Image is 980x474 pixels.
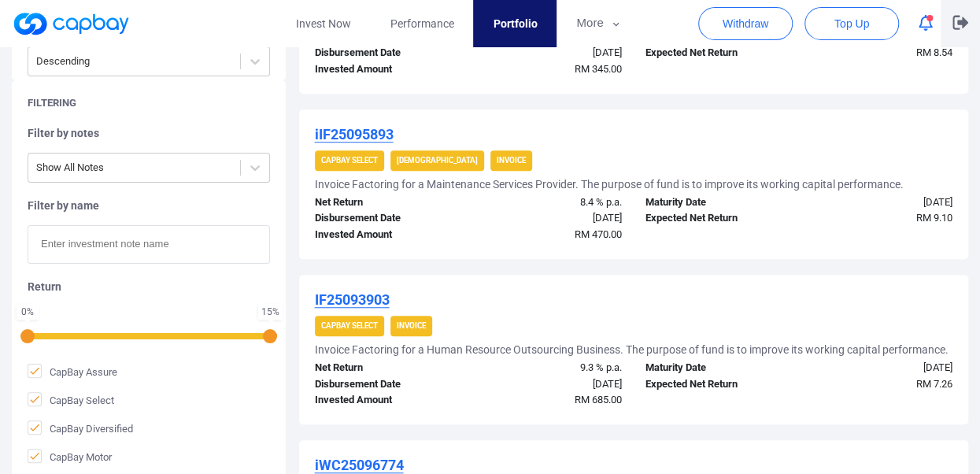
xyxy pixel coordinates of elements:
div: [DATE] [468,210,634,227]
div: Net Return [303,194,468,211]
div: [DATE] [468,45,634,61]
strong: Invoice [397,321,426,330]
span: RM 470.00 [575,228,622,240]
input: Enter investment note name [28,225,270,264]
span: CapBay Assure [28,364,117,380]
div: Invested Amount [303,227,468,243]
div: Disbursement Date [303,45,468,61]
button: Withdraw [698,7,793,40]
button: Top Up [804,7,899,40]
div: Maturity Date [634,194,799,211]
strong: CapBay Select [321,156,378,165]
div: 9.3 % p.a. [468,360,634,376]
div: [DATE] [468,376,634,393]
h5: Invoice Factoring for a Human Resource Outsourcing Business. The purpose of fund is to improve it... [315,343,949,357]
span: RM 345.00 [575,63,622,75]
div: Invested Amount [303,392,468,409]
div: Expected Net Return [634,210,799,227]
span: Top Up [834,16,869,31]
h5: Filter by name [28,198,270,213]
u: IF25093903 [315,291,390,308]
u: iIF25095893 [315,126,394,143]
div: Net Return [303,360,468,376]
div: 0 % [20,307,35,317]
span: RM 685.00 [575,394,622,405]
span: CapBay Diversified [28,420,133,436]
div: Invested Amount [303,61,468,78]
h5: Filtering [28,96,76,110]
span: RM 9.10 [916,212,952,224]
h5: Filter by notes [28,126,270,140]
u: iWC25096774 [315,457,404,473]
div: 15 % [261,307,279,317]
span: Performance [390,15,453,32]
h5: Return [28,280,270,294]
span: RM 8.54 [916,46,952,58]
strong: [DEMOGRAPHIC_DATA] [397,156,478,165]
span: Portfolio [493,15,537,32]
div: Expected Net Return [634,45,799,61]
div: [DATE] [799,194,964,211]
div: Disbursement Date [303,376,468,393]
strong: Invoice [497,156,526,165]
h5: Invoice Factoring for a Maintenance Services Provider. The purpose of fund is to improve its work... [315,177,904,191]
strong: CapBay Select [321,321,378,330]
div: [DATE] [799,360,964,376]
div: Maturity Date [634,360,799,376]
span: RM 7.26 [916,378,952,390]
div: Expected Net Return [634,376,799,393]
span: CapBay Motor [28,449,112,465]
span: CapBay Select [28,392,114,408]
div: 8.4 % p.a. [468,194,634,211]
div: Disbursement Date [303,210,468,227]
